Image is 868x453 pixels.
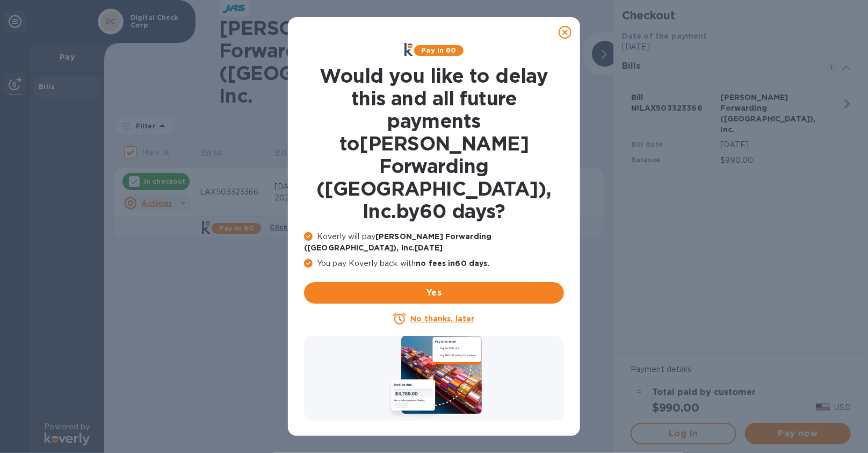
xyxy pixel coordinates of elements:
p: You pay Koverly back with [304,258,564,269]
span: Yes [313,286,555,299]
p: Koverly will pay [304,231,564,254]
h1: Would you like to delay this and all future payments to [PERSON_NAME] Forwarding ([GEOGRAPHIC_DAT... [304,64,564,222]
button: Yes [304,282,564,304]
b: Pay in 60 [421,46,456,54]
u: No thanks, later [410,314,474,323]
b: no fees in 60 days . [416,259,489,268]
b: [PERSON_NAME] Forwarding ([GEOGRAPHIC_DATA]), Inc. [DATE] [304,232,491,252]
